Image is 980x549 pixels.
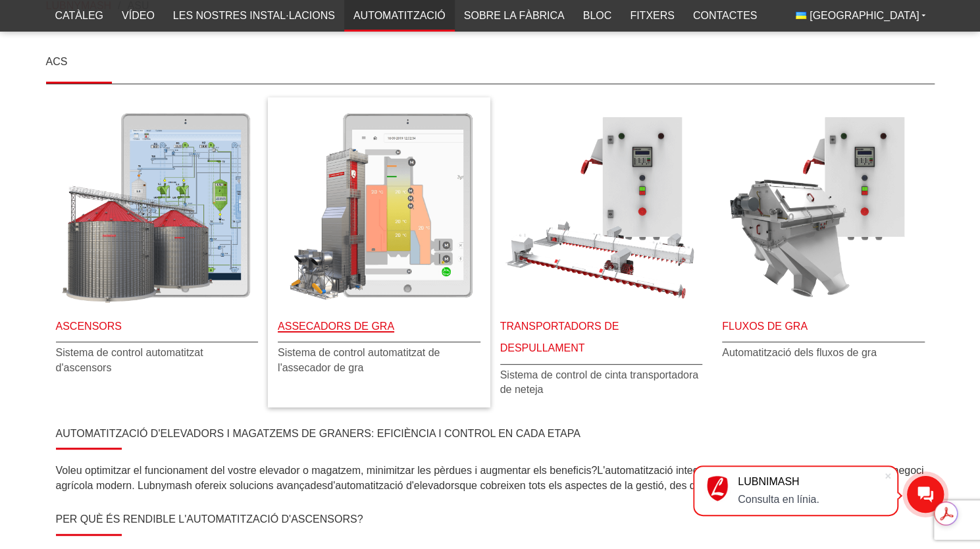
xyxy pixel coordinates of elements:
font: LUBNIMASH [738,476,799,487]
font: L'automatització integral dels elevadors [597,465,781,476]
a: Vídeo [113,4,164,28]
a: Més detalls Ascensors [56,104,259,307]
a: Bloc [574,4,621,28]
font: Ascensors [56,321,122,332]
font: Automatització d'elevadors i magatzems de graners: eficiència i control en cada etapa [56,428,580,439]
font: Transportadors de despullament [500,321,619,354]
font: Bloc [583,10,612,21]
font: Per què és rendible l'automatització d'ascensors? [56,513,363,525]
a: Més assecadors de gra [278,104,480,307]
a: Més fluxos de gra [722,104,925,307]
a: Més detalls Ascensors [56,313,259,343]
font: Fluxos de gra [722,321,808,332]
a: Contactes [684,4,766,28]
font: d'automatització d'elevadors [327,480,459,491]
font: Sobre la fàbrica [464,10,565,21]
font: Fitxers [630,10,675,21]
font: Voleu optimitzar el funcionament del vostre elevador o magatzem, minimitzar les pèrdues i augment... [56,465,598,476]
font: Sistema de control automatitzat d'ascensors [56,347,203,373]
font: Assecadors de gra [278,321,394,332]
font: Les nostres instal·lacions [173,10,335,21]
a: Més fluxos de gra [722,313,925,343]
font: Vídeo [122,10,155,21]
a: Sobre la fàbrica [455,4,574,28]
a: Més detalls Neteja de transportadors [500,104,703,307]
a: Més assecadors de gra [278,313,480,343]
a: Fitxers [621,4,684,28]
a: Automatització [344,4,455,28]
font: Sistema de control automatitzat de l'assecador de gra [278,347,440,373]
font: Automatització dels fluxos de gra [722,347,877,358]
font: Automatització [353,10,446,21]
font: Catàleg [55,10,104,21]
font: que cobreixen tots els aspectes de la gestió, des de la recepció del gra fins al seu enviament. [459,480,895,491]
font: Contactes [693,10,757,21]
font: ACS [46,56,68,67]
font: és la clau de l'èxit en el negoci agrícola modern. Lubnymash ofereix solucions avançades [56,465,924,490]
img: Ucraïnès [796,12,806,19]
font: Consulta en línia. [738,494,819,505]
a: Més detalls Neteja de transportadors [500,313,703,365]
a: Les nostres instal·lacions [164,4,344,28]
font: Sistema de control de cinta transportadora de neteja [500,369,699,395]
font: [GEOGRAPHIC_DATA] [810,10,919,21]
a: Catàleg [46,4,113,28]
button: [GEOGRAPHIC_DATA] [787,4,934,28]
